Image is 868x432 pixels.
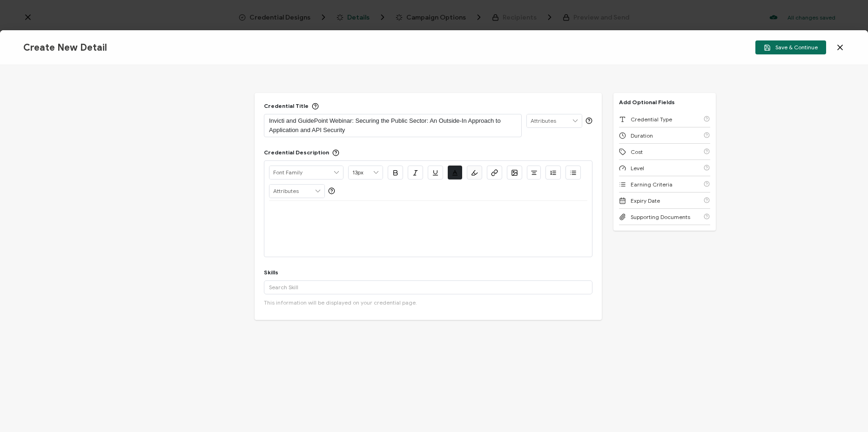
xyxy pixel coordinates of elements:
[264,102,319,109] div: Credential Title
[764,44,818,51] span: Save & Continue
[264,299,417,306] span: This information will be displayed on your credential page.
[821,387,868,432] iframe: Chat Widget
[631,148,643,155] span: Cost
[264,280,592,294] input: Search Skill
[269,116,517,135] p: Invicti and GuidePoint Webinar: Securing the Public Sector: An Outside-In Approach to Application...
[631,116,672,123] span: Credential Type
[631,165,644,172] span: Level
[631,181,673,188] span: Earning Criteria
[349,166,383,179] input: Font Size
[755,40,826,54] button: Save & Continue
[631,132,653,139] span: Duration
[527,114,582,127] input: Attributes
[269,185,324,198] input: Attributes
[269,166,343,179] input: Font Family
[613,99,680,106] p: Add Optional Fields
[631,197,660,204] span: Expiry Date
[23,42,107,53] span: Create New Detail
[631,213,690,220] span: Supporting Documents
[264,269,278,276] div: Skills
[264,149,339,156] div: Credential Description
